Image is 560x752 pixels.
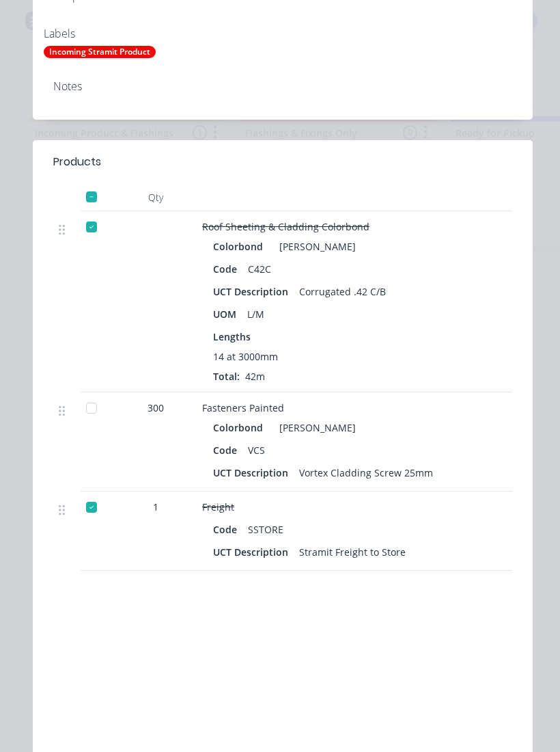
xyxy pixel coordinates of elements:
div: Labels [44,27,283,40]
div: C42C [242,259,277,279]
div: Products [53,154,101,170]
div: Stramit Freight to Store [294,542,411,562]
div: L/M [242,304,270,324]
div: UOM [213,304,242,324]
div: SSTORE [242,520,289,539]
div: Notes [53,80,512,93]
div: Corrugated .42 C/B [294,282,391,301]
div: Vortex Cladding Screw 25mm [294,463,438,483]
div: Code [213,440,242,460]
div: Qty [115,184,197,211]
span: 300 [148,401,164,415]
span: Lengths [213,330,251,344]
div: Code [213,520,242,539]
div: VCS [242,440,270,460]
span: 1 [153,500,158,514]
div: [PERSON_NAME] [274,237,356,256]
span: Freight [202,500,234,513]
span: 14 at 3000mm [213,349,278,364]
div: Colorbond [213,237,268,256]
div: UCT Description [213,463,294,483]
div: Colorbond [213,418,268,438]
div: [PERSON_NAME] [274,418,356,438]
span: 42m [240,370,270,383]
span: Roof Sheeting & Cladding Colorbond [202,220,369,233]
div: Incoming Stramit Product [44,46,156,58]
div: UCT Description [213,542,294,562]
div: UCT Description [213,282,294,301]
div: Code [213,259,242,279]
span: Total: [213,370,240,383]
span: Fasteners Painted [202,401,284,414]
